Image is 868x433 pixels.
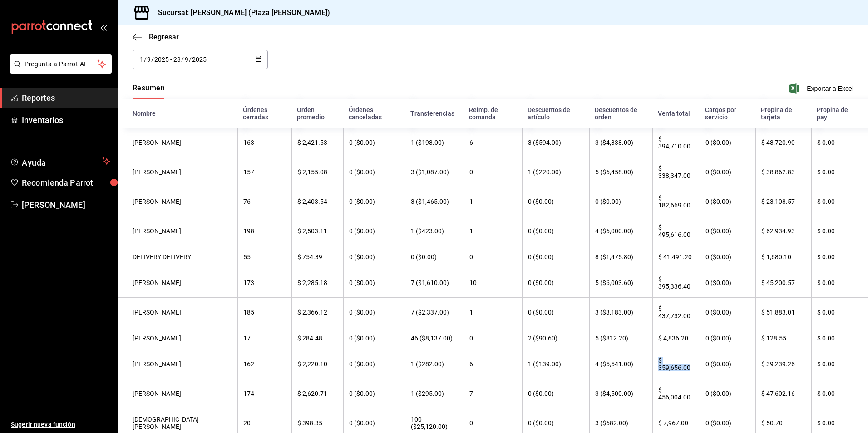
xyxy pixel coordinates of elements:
th: $ 2,503.11 [291,216,343,246]
th: 7 [464,379,522,408]
span: / [189,56,192,63]
h3: Sucursal: [PERSON_NAME] (Plaza [PERSON_NAME]) [151,7,330,18]
th: 7 ($2,337.00) [405,298,464,327]
input: Year [192,56,207,63]
th: $ 0.00 [811,157,868,187]
th: 1 ($282.00) [405,349,464,379]
span: Sugerir nueva función [11,420,110,429]
th: $ 39,239.26 [755,349,811,379]
span: Reportes [22,92,110,104]
th: 0 ($0.00) [700,246,755,268]
th: 76 [237,187,291,216]
th: 4 ($5,541.00) [589,349,652,379]
input: Month [184,56,189,63]
th: 0 ($0.00) [343,379,405,408]
th: Órdenes cerradas [237,99,291,128]
th: $ 128.55 [755,327,811,349]
th: 4 ($6,000.00) [589,216,652,246]
th: 0 ($0.00) [522,298,589,327]
th: 1 [464,298,522,327]
th: $ 0.00 [811,128,868,157]
th: $ 0.00 [811,349,868,379]
th: 0 ($0.00) [589,187,652,216]
th: 1 [464,216,522,246]
div: navigation tabs [133,84,165,99]
th: 2 ($90.60) [522,327,589,349]
th: 3 ($3,183.00) [589,298,652,327]
th: $ 51,883.01 [755,298,811,327]
th: [PERSON_NAME] [118,187,237,216]
th: 0 ($0.00) [343,327,405,349]
input: Day [139,56,144,63]
th: Propina de pay [811,99,868,128]
th: $ 38,862.83 [755,157,811,187]
th: $ 2,366.12 [291,298,343,327]
th: 0 ($0.00) [522,216,589,246]
th: $ 495,616.00 [652,216,700,246]
th: 0 [464,327,522,349]
th: 0 ($0.00) [343,298,405,327]
th: 3 ($1,465.00) [405,187,464,216]
button: Pregunta a Parrot AI [10,54,112,74]
span: - [170,56,172,63]
th: [PERSON_NAME] [118,349,237,379]
th: [PERSON_NAME] [118,128,237,157]
a: Pregunta a Parrot AI [6,66,112,75]
button: Resumen [133,84,165,99]
th: Propina de tarjeta [755,99,811,128]
th: 0 [464,157,522,187]
span: / [151,56,154,63]
th: $ 0.00 [811,187,868,216]
th: $ 47,602.16 [755,379,811,408]
th: Nombre [118,99,237,128]
th: 1 ($198.00) [405,128,464,157]
th: $ 754.39 [291,246,343,268]
th: 3 ($1,087.00) [405,157,464,187]
th: [PERSON_NAME] [118,298,237,327]
button: Exportar a Excel [791,83,853,94]
th: 0 ($0.00) [343,246,405,268]
th: 0 ($0.00) [700,349,755,379]
th: 0 ($0.00) [522,379,589,408]
th: 163 [237,128,291,157]
th: $ 4,836.20 [652,327,700,349]
th: Reimp. de comanda [464,99,522,128]
th: $ 48,720.90 [755,128,811,157]
th: $ 62,934.93 [755,216,811,246]
th: 0 ($0.00) [700,187,755,216]
th: DELIVERY DELIVERY [118,246,237,268]
th: 5 ($812.20) [589,327,652,349]
th: 7 ($1,610.00) [405,268,464,298]
th: 0 ($0.00) [343,216,405,246]
span: Pregunta a Parrot AI [25,59,98,69]
th: $ 284.48 [291,327,343,349]
th: $ 2,421.53 [291,128,343,157]
th: $ 1,680.10 [755,246,811,268]
th: $ 182,669.00 [652,187,700,216]
th: $ 338,347.00 [652,157,700,187]
th: $ 45,200.57 [755,268,811,298]
th: $ 0.00 [811,216,868,246]
th: 1 ($139.00) [522,349,589,379]
span: Ayuda [22,156,99,167]
button: Regresar [133,33,179,41]
th: Cargos por servicio [700,99,755,128]
th: $ 0.00 [811,268,868,298]
th: 0 ($0.00) [700,379,755,408]
th: 46 ($8,137.00) [405,327,464,349]
th: 162 [237,349,291,379]
th: $ 2,155.08 [291,157,343,187]
th: 0 ($0.00) [700,298,755,327]
input: Month [147,56,151,63]
input: Year [154,56,169,63]
th: 0 ($0.00) [343,157,405,187]
th: $ 395,336.40 [652,268,700,298]
th: 1 ($423.00) [405,216,464,246]
th: 8 ($1,475.80) [589,246,652,268]
th: 157 [237,157,291,187]
th: [PERSON_NAME] [118,327,237,349]
th: 0 ($0.00) [700,216,755,246]
th: 1 [464,187,522,216]
span: Recomienda Parrot [22,177,110,189]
